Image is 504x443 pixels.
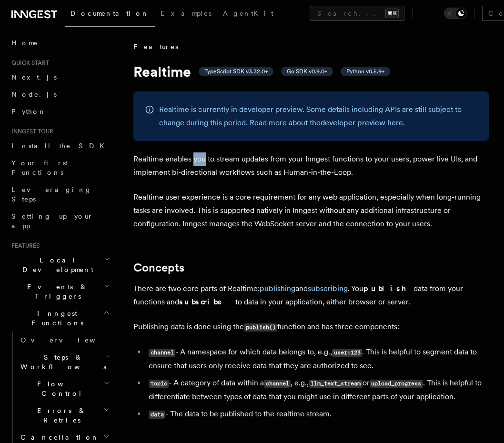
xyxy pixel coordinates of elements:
a: Setting up your app [8,208,112,234]
p: Realtime enables you to stream updates from your Inngest functions to your users, power live UIs,... [133,152,489,179]
button: Flow Control [17,375,112,402]
span: Next.js [11,73,57,81]
span: Local Development [8,255,104,274]
span: Errors & Retries [17,406,103,425]
a: AgentKit [217,3,279,26]
a: Leveraging Steps [8,181,112,208]
span: Documentation [71,10,149,17]
span: Node.js [11,91,57,98]
span: Setting up your app [11,212,93,230]
a: Concepts [133,261,184,274]
h1: Realtime [133,63,489,80]
span: Install the SDK [11,142,110,150]
span: Home [11,38,38,48]
a: publishing [260,284,295,293]
code: user:123 [332,349,362,357]
a: Python [8,103,112,120]
code: topic [149,380,169,388]
strong: publish [363,284,413,293]
a: developer preview here [321,118,403,127]
span: Go SDK v0.9.0+ [287,68,327,75]
span: Leveraging Steps [11,186,92,203]
span: Quick start [8,59,49,67]
span: Examples [161,10,212,17]
a: Documentation [65,3,155,27]
a: Examples [155,3,217,26]
span: Overview [20,336,119,344]
button: Search...⌘K [310,6,404,21]
span: TypeScript SDK v3.32.0+ [204,68,268,75]
button: Events & Triggers [8,278,112,305]
span: Python [11,108,46,115]
button: Inngest Functions [8,305,112,332]
p: Realtime is currently in developer preview. Some details including APIs are still subject to chan... [159,103,477,130]
button: Steps & Workflows [17,349,112,375]
strong: subscribe [179,297,235,306]
p: Realtime user experience is a core requirement for any web application, especially when long-runn... [133,191,489,231]
p: There are two core parts of Realtime: and . You data from your functions and to data in your appl... [133,282,489,309]
span: Features [8,242,40,250]
code: channel [264,380,291,388]
a: Node.js [8,86,112,103]
p: Publishing data is done using the function and has three components: [133,320,489,334]
a: subscribing [308,284,348,293]
span: Inngest tour [8,128,53,135]
button: Local Development [8,252,112,278]
li: - A category of data within a , e.g., or . This is helpful to differentiate between types of data... [146,376,489,403]
code: data [149,411,165,419]
a: Your first Functions [8,154,112,181]
code: llm_text_stream [309,380,362,388]
a: Overview [17,332,112,349]
span: AgentKit [223,10,273,17]
code: publish() [244,323,277,332]
button: Toggle dark mode [444,8,467,19]
span: Cancellation [17,433,99,442]
span: Steps & Workflows [17,352,106,372]
code: upload_progress [370,380,423,388]
span: Your first Functions [11,159,68,176]
li: - A namespace for which data belongs to, e.g., . This is helpful to segment data to ensure that u... [146,345,489,373]
span: Inngest Functions [8,309,103,328]
a: Next.js [8,69,112,86]
a: Install the SDK [8,137,112,154]
a: Home [8,34,112,51]
li: - The data to be published to the realtime stream. [146,407,489,421]
button: Errors & Retries [17,402,112,429]
span: Features [133,42,178,51]
code: channel [149,349,175,357]
span: Events & Triggers [8,282,104,301]
span: Python v0.5.9+ [346,68,384,75]
span: Flow Control [17,379,103,398]
kbd: ⌘K [385,9,399,18]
